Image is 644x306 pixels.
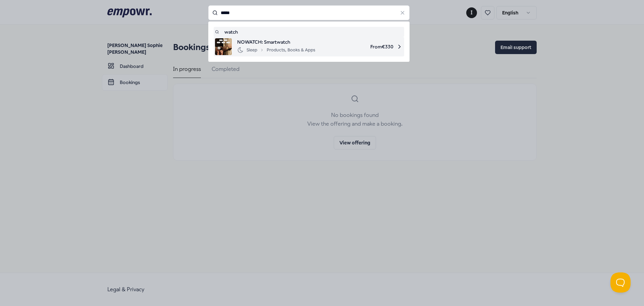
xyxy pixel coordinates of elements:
div: Sleep Products, Books & Apps [237,46,315,54]
img: product image [215,38,232,55]
iframe: Help Scout Beacon - Open [610,272,631,293]
span: From € 330 [321,38,403,55]
span: NOWATCH: Smartwatch [237,38,315,46]
a: product imageNOWATCH: SmartwatchSleepProducts, Books & AppsFrom€330 [215,38,403,55]
a: watch [215,28,403,36]
input: Search for products, categories or subcategories [208,5,410,20]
